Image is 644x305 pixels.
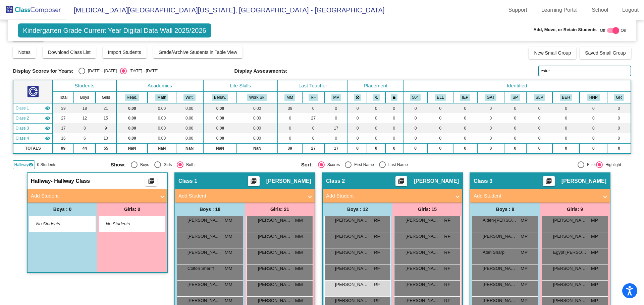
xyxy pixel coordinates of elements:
button: Print Students Details [543,176,555,186]
td: 0 [477,103,504,113]
span: [PERSON_NAME] [187,281,221,288]
td: 0 [526,103,552,113]
span: [PERSON_NAME] [266,178,311,184]
span: [PERSON_NAME] [PERSON_NAME] Omega [258,265,291,272]
td: 0.00 [237,133,277,143]
span: [PERSON_NAME] [187,233,221,240]
td: No teacher - kinder TBD [13,133,53,143]
a: School [586,5,613,15]
button: IEP [460,94,470,101]
div: Boys : 12 [323,203,392,216]
div: Girls: 9 [540,203,610,216]
span: Display Assessments: [234,68,288,74]
span: - Hallway Class [51,178,90,184]
span: [PERSON_NAME] [414,178,459,184]
td: 0 [324,103,348,113]
td: 0 [278,113,302,123]
span: Grade/Archive Students in Table View [159,50,237,55]
td: 0 [348,123,367,133]
div: Boys : 8 [470,203,540,216]
td: 0 [302,123,325,133]
input: Search... [538,66,631,76]
span: Atari Sharp [483,249,516,256]
span: [PERSON_NAME] [483,265,516,272]
span: RF [444,217,450,224]
td: 0 [428,143,453,153]
td: 0.00 [176,113,203,123]
td: 0 [526,143,552,153]
td: 0 [504,133,527,143]
td: 0 [526,113,552,123]
td: 17 [53,123,74,133]
th: Behavior Plan [552,92,580,103]
mat-panel-title: Add Student [31,192,156,200]
td: 39 [278,103,302,113]
td: 0 [453,113,477,123]
span: [PERSON_NAME] [PERSON_NAME] [483,233,516,240]
td: 0.00 [237,103,277,113]
button: Notes [13,46,36,58]
th: Total [53,92,74,103]
div: Girls: 15 [392,203,462,216]
mat-expansion-panel-header: Add Student [175,189,315,203]
td: 0 [324,133,348,143]
td: 0.00 [148,113,176,123]
span: [PERSON_NAME] [335,265,369,272]
button: Print Students Details [145,176,157,186]
td: NaN [116,143,148,153]
span: [PERSON_NAME] [187,249,221,256]
span: New Small Group [534,50,571,56]
button: HNP [587,94,600,101]
button: Work Sk. [247,94,267,101]
td: 0 [552,123,580,133]
a: Logout [617,5,644,15]
td: 0 [477,113,504,123]
td: 0 [403,103,428,113]
button: Behav. [212,94,228,101]
td: 0 [453,123,477,133]
td: 0 [607,143,631,153]
mat-icon: picture_as_pdf [397,178,405,187]
button: MM [284,94,295,101]
span: RF [374,249,380,256]
span: MP [521,265,528,272]
span: On [621,27,626,33]
span: Class 2 [15,115,29,121]
button: MP [331,94,341,101]
mat-icon: picture_as_pdf [147,178,155,187]
mat-panel-title: Add Student [474,192,598,200]
span: MP [521,233,528,240]
span: RF [374,217,380,224]
td: 0 [428,133,453,143]
a: Support [503,5,533,15]
a: Learning Portal [536,5,583,15]
span: [PERSON_NAME] [406,233,439,240]
span: MP [521,249,528,256]
td: 0.00 [116,123,148,133]
span: Add, Move, or Retain Students [533,26,597,33]
mat-icon: picture_as_pdf [250,178,258,187]
td: 0.00 [237,123,277,133]
button: RF [309,94,318,101]
button: Import Students [103,46,147,58]
th: Boys [74,92,96,103]
td: 0 [367,123,385,133]
td: 0 [477,133,504,143]
td: 0 [428,113,453,123]
td: 0 [367,103,385,113]
span: MP [591,249,598,256]
mat-icon: visibility [45,105,50,111]
td: 0 [403,133,428,143]
td: 0 [278,123,302,133]
td: 0 [552,113,580,123]
mat-icon: visibility [45,136,50,141]
th: Student Literacy Performance Plan [526,92,552,103]
span: [PERSON_NAME] [335,217,369,224]
div: Both [183,162,195,168]
button: Grade/Archive Students in Table View [153,46,243,58]
td: 0 [504,123,527,133]
td: NaN [148,143,176,153]
span: [PERSON_NAME] [258,233,291,240]
th: Keep with students [367,92,385,103]
td: 0 [580,133,607,143]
